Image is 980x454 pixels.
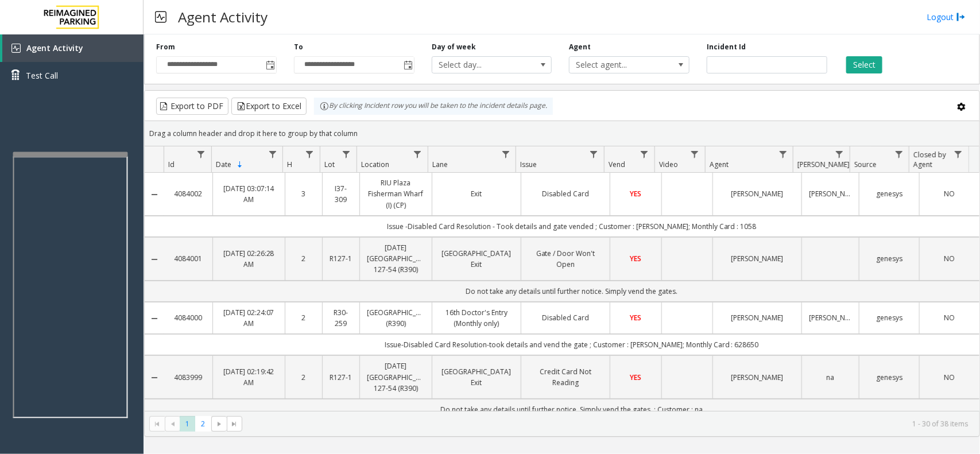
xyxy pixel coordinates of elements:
[145,314,164,323] a: Collapse Details
[944,254,955,263] span: NO
[617,188,654,199] a: YES
[156,98,228,115] button: Export to PDF
[410,146,425,162] a: Location Filter Menu
[528,188,603,199] a: Disabled Card
[609,160,625,169] span: Vend
[171,253,206,264] a: 4084001
[944,372,955,382] span: NO
[314,98,553,115] div: By clicking Incident row you will be taken to the incident details page.
[866,372,912,383] a: genesys
[292,188,315,199] a: 3
[891,146,907,162] a: Source Filter Menu
[854,160,877,169] span: Source
[180,416,195,432] span: Page 1
[145,146,979,411] div: Data table
[171,188,206,199] a: 4084002
[927,372,973,383] a: NO
[528,366,603,388] a: Credit Card Not Reading
[944,313,955,323] span: NO
[797,160,850,169] span: [PERSON_NAME]
[866,312,912,323] a: genesys
[367,307,425,329] a: [GEOGRAPHIC_DATA] (R390)
[330,372,353,383] a: R127-1
[265,146,280,162] a: Date Filter Menu
[230,420,239,429] span: Go to the last page
[301,146,317,162] a: H Filter Menu
[913,150,946,169] span: Closed by Agent
[231,98,307,115] button: Export to Excel
[164,216,979,237] td: Issue -Disabled Card Resolution - Took details and gate vended ; Customer : [PERSON_NAME]; Monthl...
[630,372,642,382] span: YES
[521,160,537,169] span: Issue
[26,69,58,82] span: Test Call
[320,102,329,111] img: infoIcon.svg
[227,416,242,432] span: Go to the last page
[439,366,514,388] a: [GEOGRAPHIC_DATA] Exit
[164,399,979,420] td: Do not take any details until further notice. Simply vend the gates. ; Customer : na
[193,146,209,162] a: Id Filter Menu
[288,160,293,169] span: H
[927,188,973,199] a: NO
[156,42,175,52] label: From
[528,248,603,270] a: Gate / Door Won't Open
[195,416,211,432] span: Page 2
[292,372,315,383] a: 2
[292,312,315,323] a: 2
[324,160,335,169] span: Lot
[927,11,966,23] a: Logout
[11,44,21,53] img: 'icon'
[145,255,164,264] a: Collapse Details
[659,160,678,169] span: Video
[630,313,642,323] span: YES
[528,312,603,323] a: Disabled Card
[361,160,389,169] span: Location
[2,34,144,62] a: Agent Activity
[164,281,979,302] td: Do not take any details until further notice. Simply vend the gates.
[439,248,514,270] a: [GEOGRAPHIC_DATA] Exit
[171,372,206,383] a: 4083999
[617,312,654,323] a: YES
[292,253,315,264] a: 2
[439,307,514,329] a: 16th Doctor's Entry (Monthly only)
[145,123,979,143] div: Drag a column header and drop it here to group by that column
[586,146,602,162] a: Issue Filter Menu
[367,242,425,275] a: [DATE] [GEOGRAPHIC_DATA] 127-54 (R390)
[330,183,353,205] a: I37-309
[866,188,912,199] a: genesys
[832,146,847,162] a: Parker Filter Menu
[720,188,795,199] a: [PERSON_NAME]
[956,11,966,23] img: logout
[927,253,973,264] a: NO
[330,307,353,329] a: R30-259
[617,253,654,264] a: YES
[720,372,795,383] a: [PERSON_NAME]
[569,42,591,52] label: Agent
[630,189,642,199] span: YES
[846,56,882,73] button: Select
[432,57,528,73] span: Select day...
[707,42,746,52] label: Incident Id
[155,3,166,31] img: pageIcon
[145,190,164,199] a: Collapse Details
[439,188,514,199] a: Exit
[171,312,206,323] a: 4084000
[570,57,665,73] span: Select agent...
[710,160,729,169] span: Agent
[498,146,513,162] a: Lane Filter Menu
[401,57,414,73] span: Toggle popup
[168,160,175,169] span: Id
[944,189,955,199] span: NO
[809,312,852,323] a: [PERSON_NAME]
[220,366,278,388] a: [DATE] 02:19:42 AM
[630,254,642,263] span: YES
[951,146,966,162] a: Closed by Agent Filter Menu
[145,373,164,382] a: Collapse Details
[617,372,654,383] a: YES
[720,312,795,323] a: [PERSON_NAME]
[927,312,973,323] a: NO
[220,183,278,205] a: [DATE] 03:07:14 AM
[339,146,354,162] a: Lot Filter Menu
[432,42,477,52] label: Day of week
[367,360,425,394] a: [DATE] [GEOGRAPHIC_DATA] 127-54 (R390)
[215,420,224,429] span: Go to the next page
